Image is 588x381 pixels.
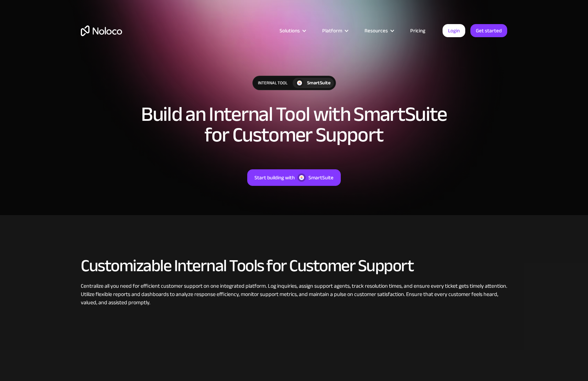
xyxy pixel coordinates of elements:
[81,282,507,307] div: Centralize all you need for efficient customer support on one integrated platform. Log inquiries,...
[253,76,293,90] div: Internal Tool
[81,256,507,275] h2: Customizable Internal Tools for Customer Support
[81,25,122,36] a: home
[254,173,295,182] div: Start building with
[280,26,300,35] div: Solutions
[307,79,330,87] div: SmartSuite
[402,26,434,35] a: Pricing
[271,26,314,35] div: Solutions
[443,24,465,37] a: Login
[356,26,402,35] div: Resources
[308,173,334,182] div: SmartSuite
[139,104,449,145] h1: Build an Internal Tool with SmartSuite for Customer Support
[247,169,341,186] a: Start building withSmartSuite
[322,26,342,35] div: Platform
[470,24,507,37] a: Get started
[314,26,356,35] div: Platform
[364,26,388,35] div: Resources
